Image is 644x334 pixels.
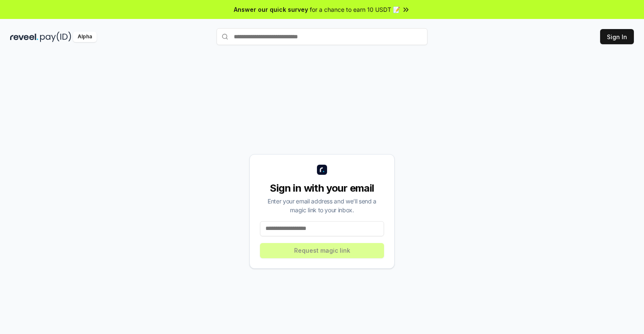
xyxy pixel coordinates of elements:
[600,29,634,44] button: Sign In
[317,165,327,175] img: logo_small
[10,32,38,42] img: reveel_dark
[234,5,308,14] span: Answer our quick survey
[260,197,384,214] div: Enter your email address and we’ll send a magic link to your inbox.
[40,32,71,42] img: pay_id
[73,32,97,42] div: Alpha
[310,5,400,14] span: for a chance to earn 10 USDT 📝
[260,182,384,195] div: Sign in with your email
